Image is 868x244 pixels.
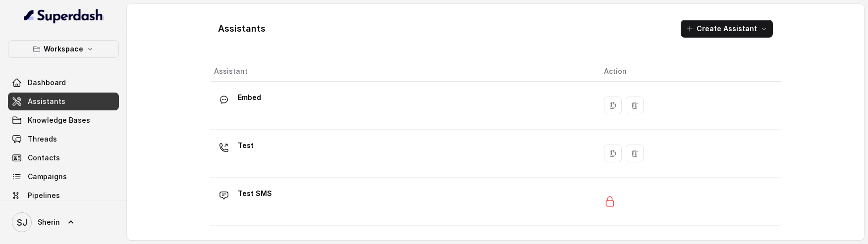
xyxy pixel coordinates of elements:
[44,43,83,55] p: Workspace
[596,61,781,82] th: Action
[681,20,773,38] button: Create Assistant
[8,187,119,204] a: Pipelines
[8,40,119,58] button: Workspace
[238,90,261,105] p: Embed
[8,208,119,236] a: Sherin
[8,168,119,186] a: Campaigns
[210,61,596,82] th: Assistant
[8,130,119,148] a: Threads
[8,93,119,110] a: Assistants
[8,74,119,92] a: Dashboard
[218,21,266,37] h1: Assistants
[8,149,119,167] a: Contacts
[238,138,254,153] p: Test
[8,111,119,129] a: Knowledge Bases
[24,8,104,24] img: light.svg
[238,186,272,201] p: Test SMS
